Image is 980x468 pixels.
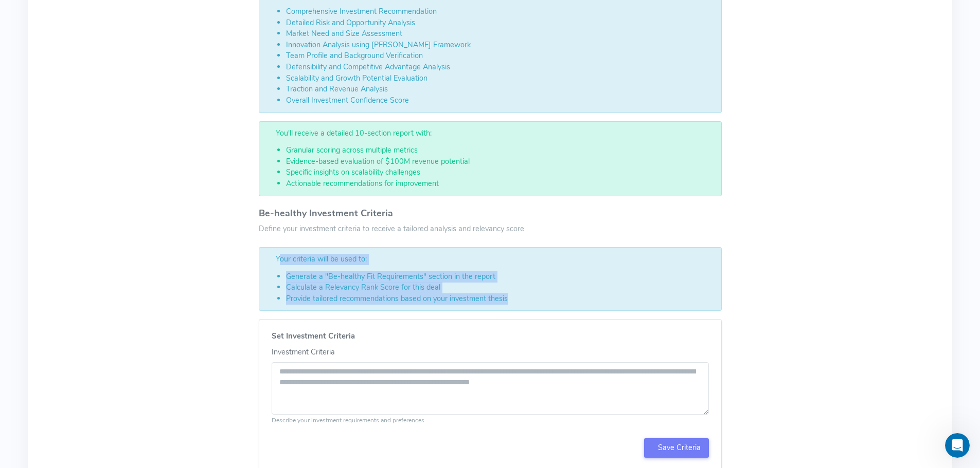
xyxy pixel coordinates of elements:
li: Overall Investment Confidence Score [286,95,711,106]
li: Team Profile and Background Verification [286,50,711,62]
li: Defensibility and Competitive Advantage Analysis [286,62,711,73]
li: Detailed Risk and Opportunity Analysis [286,17,711,29]
h5: Set Investment Criteria [272,332,709,341]
li: Granular scoring across multiple metrics [286,145,711,156]
li: Actionable recommendations for improvement [286,178,711,190]
li: Market Need and Size Assessment [286,28,711,40]
li: Calculate a Relevancy Rank Score for this deal [286,282,711,293]
li: Innovation Analysis using [PERSON_NAME] Framework [286,40,711,51]
small: Describe your investment requirements and preferences [272,416,424,424]
div: You'll receive a detailed 10-section report with: [259,121,722,196]
label: Investment Criteria [272,347,335,358]
iframe: Intercom live chat [945,433,970,458]
li: Specific insights on scalability challenges [286,167,711,178]
li: Evidence-based evaluation of $100M revenue potential [286,156,711,167]
li: Generate a "Be-healthy Fit Requirements" section in the report [286,271,711,283]
p: Define your investment criteria to receive a tailored analysis and relevancy score [259,223,722,235]
li: Provide tailored recommendations based on your investment thesis [286,293,711,305]
li: Comprehensive Investment Recommendation [286,6,711,17]
li: Scalability and Growth Potential Evaluation [286,73,711,84]
li: Traction and Revenue Analysis [286,84,711,95]
button: Save Criteria [644,438,709,458]
div: Your criteria will be used to: [259,247,722,311]
h4: Be-healthy Investment Criteria [259,209,722,219]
